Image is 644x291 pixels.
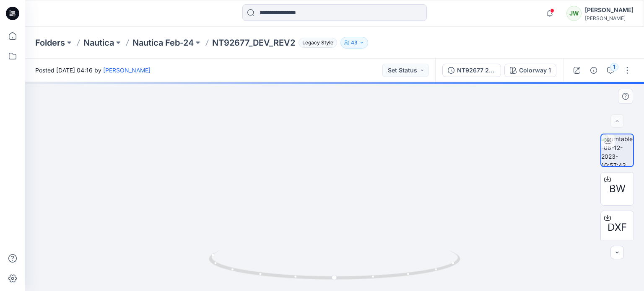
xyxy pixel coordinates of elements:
[609,181,626,196] span: BW
[585,5,634,15] div: [PERSON_NAME]
[604,64,617,77] button: 1
[601,134,633,166] img: turntable-06-12-2023-10:57:43
[587,64,600,77] button: Details
[295,37,337,49] button: Legacy Style
[299,38,337,48] span: Legacy Style
[442,64,501,77] button: NT92677 2nd
[212,37,295,49] p: NT92677_DEV_REV2
[351,38,358,47] p: 43
[608,220,627,235] span: DXF
[610,63,618,71] div: 1
[504,64,556,77] button: Colorway 1
[585,15,634,21] div: [PERSON_NAME]
[83,37,114,49] a: Nautica
[132,37,194,49] a: Nautica Feb-24
[566,6,582,21] div: JW
[35,37,65,49] a: Folders
[103,67,151,74] a: [PERSON_NAME]
[457,66,496,75] div: NT92677 2nd
[35,66,151,75] span: Posted [DATE] 04:16 by
[340,37,368,49] button: 43
[519,66,551,75] div: Colorway 1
